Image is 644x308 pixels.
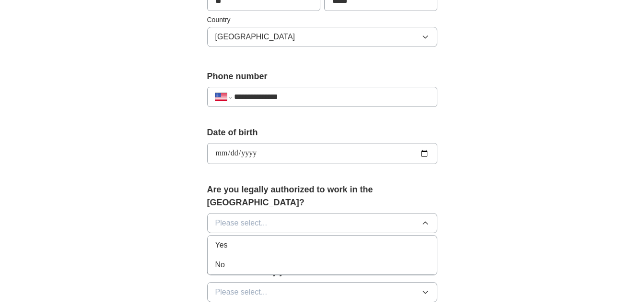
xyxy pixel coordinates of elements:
[207,70,437,83] label: Phone number
[207,15,437,25] label: Country
[215,239,228,251] span: Yes
[207,213,437,233] button: Please select...
[215,31,295,43] span: [GEOGRAPHIC_DATA]
[215,217,268,229] span: Please select...
[215,286,268,298] span: Please select...
[207,282,437,302] button: Please select...
[207,27,437,47] button: [GEOGRAPHIC_DATA]
[207,183,437,209] label: Are you legally authorized to work in the [GEOGRAPHIC_DATA]?
[215,259,225,271] span: No
[207,126,437,139] label: Date of birth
